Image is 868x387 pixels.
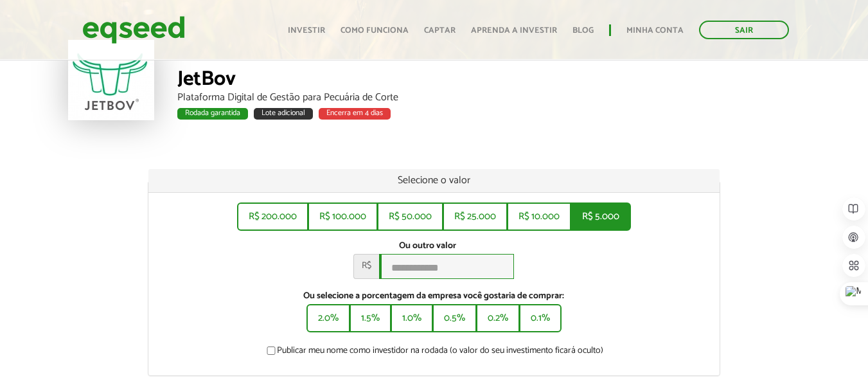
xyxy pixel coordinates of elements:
[254,108,313,120] div: Lote adicional
[443,203,508,231] button: R$ 25.000
[308,203,378,231] button: R$ 100.000
[399,242,456,251] label: Ou outro valor
[82,13,185,47] img: EqSeed
[572,26,594,35] a: Blog
[350,304,391,332] button: 1.5%
[377,203,443,231] button: R$ 50.000
[177,108,248,120] div: Rodada garantida
[626,26,684,35] a: Minha conta
[353,254,379,279] span: R$
[306,304,350,332] button: 2.0%
[237,203,308,231] button: R$ 200.000
[177,93,801,103] div: Plataforma Digital de Gestão para Pecuária de Corte
[571,203,631,231] button: R$ 5.000
[699,21,789,39] a: Sair
[391,304,433,332] button: 1.0%
[519,304,562,332] button: 0.1%
[264,346,603,359] label: Publicar meu nome como investidor na rodada (o valor do seu investimento ficará oculto)
[319,108,391,120] div: Encerra em 4 dias
[471,26,557,35] a: Aprenda a investir
[432,304,477,332] button: 0.5%
[260,346,283,355] input: Publicar meu nome como investidor na rodada (o valor do seu investimento ficará oculto)
[398,172,470,189] span: Selecione o valor
[341,26,409,35] a: Como funciona
[424,26,456,35] a: Captar
[177,69,801,93] div: JetBov
[288,26,325,35] a: Investir
[507,203,571,231] button: R$ 10.000
[476,304,520,332] button: 0.2%
[158,292,710,301] label: Ou selecione a porcentagem da empresa você gostaria de comprar:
